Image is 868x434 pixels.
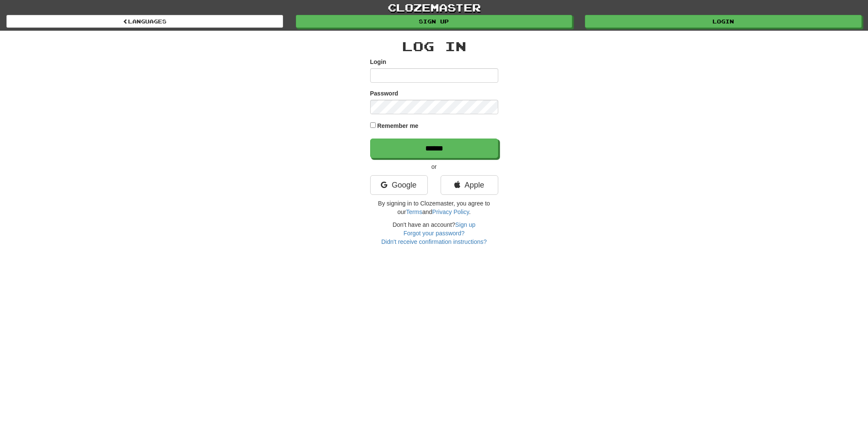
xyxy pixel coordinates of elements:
label: Remember me [377,122,418,130]
a: Didn't receive confirmation instructions? [381,238,487,245]
a: Sign up [296,15,573,28]
a: Google [370,175,428,195]
a: Apple [441,175,498,195]
a: Forgot your password? [403,230,465,237]
a: Sign up [455,221,475,228]
a: Languages [6,15,283,28]
div: Don't have an account? [370,220,498,246]
a: Terms [406,208,422,215]
a: Login [585,15,862,28]
a: Privacy Policy [432,208,469,215]
label: Login [370,58,386,66]
label: Password [370,89,398,98]
h2: Log In [370,39,498,53]
p: or [370,162,498,171]
p: By signing in to Clozemaster, you agree to our and . [370,199,498,216]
